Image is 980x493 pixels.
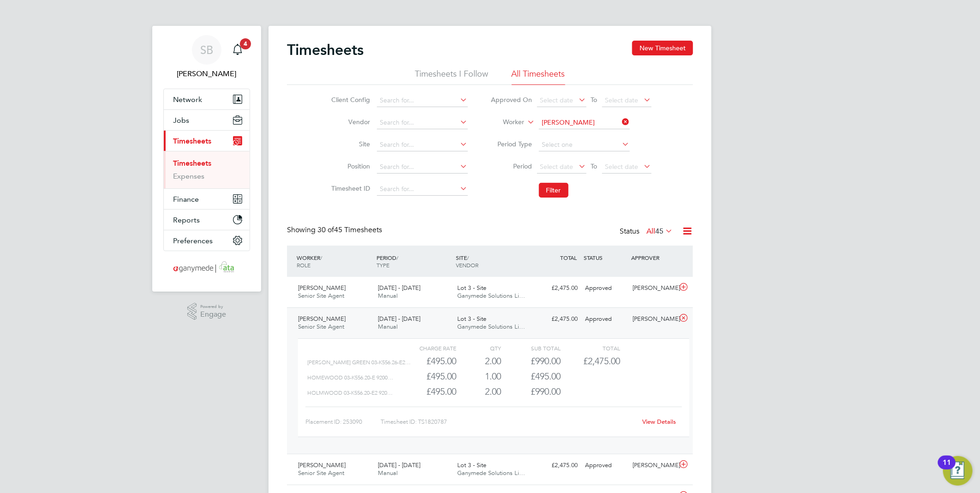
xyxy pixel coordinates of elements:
[456,384,501,399] div: 2.00
[307,374,393,381] span: Homewood 03-K556.20-E 9200…
[397,354,456,369] div: £495.00
[228,35,247,65] a: 4
[646,227,673,236] label: All
[173,159,211,168] a: Timesheets
[581,249,629,266] div: STATUS
[605,96,639,104] span: Select date
[298,292,344,300] span: Senior Site Agent
[560,254,577,261] span: TOTAL
[629,281,677,296] div: [PERSON_NAME]
[173,236,213,245] span: Preferences
[200,303,226,311] span: Powered by
[377,116,468,129] input: Search for...
[287,41,364,59] h2: Timesheets
[163,260,250,275] a: Go to home page
[501,343,561,354] div: Sub Total
[187,303,227,320] a: Powered byEngage
[458,292,526,300] span: Ganymede Solutions Li…
[163,35,250,79] a: SB[PERSON_NAME]
[329,162,370,170] label: Position
[163,68,250,79] span: Samantha Briggs
[152,26,261,292] nav: Main navigation
[377,138,468,151] input: Search for...
[584,355,621,367] span: £2,475.00
[533,312,581,327] div: £2,475.00
[491,162,532,170] label: Period
[298,323,344,331] span: Senior Site Agent
[317,225,382,234] span: 45 Timesheets
[240,38,251,49] span: 4
[377,161,468,174] input: Search for...
[533,458,581,473] div: £2,475.00
[581,312,629,327] div: Approved
[397,343,456,354] div: Charge rate
[539,138,630,151] input: Select one
[164,131,250,151] button: Timesheets
[605,162,639,171] span: Select date
[456,343,501,354] div: QTY
[512,68,565,85] li: All Timesheets
[294,249,374,273] div: WORKER
[287,225,384,235] div: Showing
[320,254,322,261] span: /
[629,458,677,473] div: [PERSON_NAME]
[381,415,637,429] div: Timesheet ID: TS1820787
[458,461,487,469] span: Lot 3 - Site
[632,41,693,55] button: New Timesheet
[456,369,501,384] div: 1.00
[378,323,398,331] span: Manual
[329,184,370,192] label: Timesheet ID
[164,189,250,209] button: Finance
[298,469,344,477] span: Senior Site Agent
[173,116,189,125] span: Jobs
[397,384,456,399] div: £495.00
[171,260,243,275] img: ganymedesolutions-logo-retina.png
[298,461,346,469] span: [PERSON_NAME]
[329,96,370,104] label: Client Config
[164,110,250,130] button: Jobs
[164,89,250,109] button: Network
[317,225,334,234] span: 30 of
[655,227,663,236] span: 45
[539,183,568,198] button: Filter
[377,94,468,107] input: Search for...
[298,284,346,292] span: [PERSON_NAME]
[396,254,398,261] span: /
[329,118,370,126] label: Vendor
[173,216,200,224] span: Reports
[377,183,468,196] input: Search for...
[378,292,398,300] span: Manual
[629,312,677,327] div: [PERSON_NAME]
[491,96,532,104] label: Approved On
[501,354,561,369] div: £990.00
[943,463,951,475] div: 11
[456,354,501,369] div: 2.00
[376,261,389,269] span: TYPE
[501,384,561,399] div: £990.00
[533,281,581,296] div: £2,475.00
[164,230,250,251] button: Preferences
[378,461,420,469] span: [DATE] - [DATE]
[456,261,479,269] span: VENDOR
[540,162,574,171] span: Select date
[467,254,469,261] span: /
[378,315,420,323] span: [DATE] - [DATE]
[483,118,525,127] label: Worker
[629,249,677,266] div: APPROVER
[588,94,600,106] span: To
[581,458,629,473] div: Approved
[173,172,204,180] a: Expenses
[200,311,226,319] span: Engage
[173,195,199,204] span: Finance
[397,369,456,384] div: £495.00
[298,315,346,323] span: [PERSON_NAME]
[539,116,630,129] input: Search for...
[588,160,600,172] span: To
[164,210,250,230] button: Reports
[378,284,420,292] span: [DATE] - [DATE]
[540,96,574,104] span: Select date
[458,469,526,477] span: Ganymede Solutions Li…
[164,151,250,188] div: Timesheets
[297,261,311,269] span: ROLE
[307,390,393,396] span: Holmwood 03-K556.20-E2 920…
